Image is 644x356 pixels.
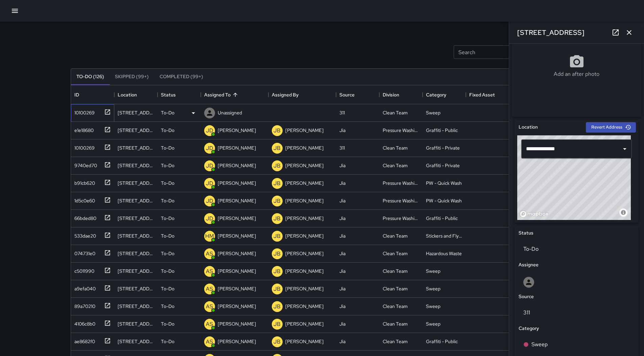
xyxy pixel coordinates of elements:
p: [PERSON_NAME] [285,162,324,169]
p: [PERSON_NAME] [285,338,324,345]
div: 66bded80 [72,212,96,222]
div: 1639 Market Street [118,162,154,169]
div: 1 South Van Ness Avenue [118,215,154,222]
div: Division [379,85,423,104]
div: Jia [339,127,345,134]
div: Graffiti - Public [426,127,458,134]
div: Jia [339,303,345,310]
p: [PERSON_NAME] [285,303,324,310]
div: Hazardous Waste [426,250,462,257]
div: Graffiti - Private [426,144,460,151]
div: 1301 Market Street [118,180,154,186]
p: Unassigned [218,109,242,116]
div: Clean Team [383,162,408,169]
div: ae8682f0 [72,335,95,345]
div: Status [161,85,176,104]
div: Clean Team [383,303,408,310]
p: [PERSON_NAME] [285,232,324,239]
p: [PERSON_NAME] [285,144,324,151]
div: 10100269 [72,142,95,151]
div: Jia [339,180,345,186]
div: Graffiti - Private [426,162,460,169]
p: [PERSON_NAME] [218,338,256,345]
div: Fixed Asset [469,85,495,104]
p: [PERSON_NAME] [218,127,256,134]
div: Assigned To [201,85,268,104]
p: [PERSON_NAME] [285,268,324,274]
div: Jia [339,338,345,345]
p: To-Do [161,162,174,169]
div: Jia [339,232,345,239]
div: 167 Fell Street [118,268,154,274]
div: Pressure Washing [383,215,419,222]
div: 150 Oak Street [118,338,154,345]
p: JB [273,144,281,152]
p: JD [206,215,213,223]
p: To-Do [161,180,174,186]
button: Sort [231,90,240,99]
div: Jia [339,215,345,222]
div: Jia [339,197,345,204]
div: 89a70210 [72,300,95,310]
div: 31 Page Street [118,109,154,116]
div: Assigned By [268,85,336,104]
div: Fixed Asset [466,85,509,104]
p: JD [206,197,213,205]
p: JB [273,285,281,293]
p: [PERSON_NAME] [285,180,324,186]
div: Jia [339,285,345,292]
p: AS [206,285,213,293]
div: 1182 Market Street [118,197,154,204]
p: HM [205,232,214,240]
div: Location [118,85,137,104]
div: 1d5c0e60 [72,195,95,204]
p: [PERSON_NAME] [285,250,324,257]
div: Clean Team [383,232,408,239]
div: 9740ed70 [72,159,97,169]
div: Source [336,85,379,104]
div: ID [74,85,79,104]
div: Clean Team [383,285,408,292]
p: To-Do [161,338,174,345]
div: Category [423,85,466,104]
p: [PERSON_NAME] [218,162,256,169]
div: 311 [339,144,345,151]
div: e1e18680 [72,124,94,134]
div: 77 Van Ness Avenue [118,127,154,134]
p: JB [273,320,281,328]
div: Jia [339,250,345,257]
p: JB [273,338,281,346]
div: Sweep [426,285,440,292]
p: JD [206,179,213,187]
p: To-Do [161,144,174,151]
div: 533dae20 [72,230,96,239]
div: 65 Van Ness Avenue [118,250,154,257]
div: Clean Team [383,320,408,327]
div: Sweep [426,109,440,116]
div: PW - Quick Wash [426,180,462,186]
p: [PERSON_NAME] [285,215,324,222]
div: Sweep [426,303,440,310]
div: 171 Fell Street [118,303,154,310]
div: Graffiti - Public [426,338,458,345]
p: JB [273,162,281,170]
p: JB [273,179,281,187]
div: Division [383,85,399,104]
p: [PERSON_NAME] [218,180,256,186]
div: 311 [339,109,345,116]
div: Stickers and Flyers [426,232,462,239]
p: JB [273,127,281,135]
div: Graffiti - Public [426,215,458,222]
div: Sweep [426,320,440,327]
p: JD [206,162,213,170]
div: Assigned To [204,85,231,104]
p: [PERSON_NAME] [285,127,324,134]
p: To-Do [161,232,174,239]
p: To-Do [161,320,174,327]
p: [PERSON_NAME] [218,303,256,310]
div: Assigned By [272,85,299,104]
p: JD [206,144,213,152]
div: 074731e0 [72,247,95,257]
p: [PERSON_NAME] [218,250,256,257]
p: To-Do [161,127,174,134]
